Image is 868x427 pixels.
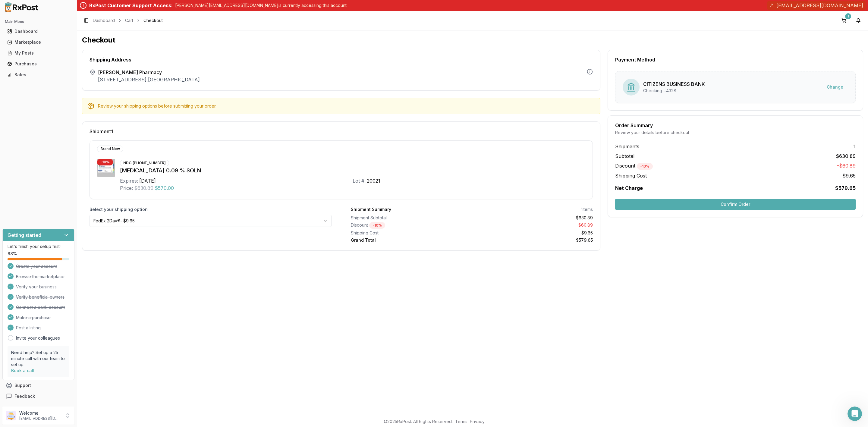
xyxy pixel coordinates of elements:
span: -$60.89 [837,162,856,170]
div: My Posts [7,50,70,56]
h3: Getting started [8,231,41,239]
span: Shipments [615,143,639,150]
span: Net Charge [615,185,643,191]
div: Shipment Subtotal [351,215,470,221]
a: Dashboard [5,26,72,37]
div: Sales [7,72,70,78]
span: $9.65 [842,172,856,179]
p: Need help? Set up a 25 minute call with our team to set up. [11,350,66,368]
span: Post a listing [16,325,41,331]
button: Dashboard [2,27,74,36]
div: NDC: [PHONE_NUMBER] [120,160,169,166]
span: $630.89 [134,184,153,192]
span: [PERSON_NAME] Pharmacy [98,69,200,76]
a: My Posts [5,48,72,58]
a: Book a call [11,368,34,373]
div: [MEDICAL_DATA] 0.09 % SOLN [120,166,585,175]
span: Subtotal [615,152,634,160]
span: 1 [854,143,856,150]
div: 1 items [581,206,593,212]
span: Connect a bank account [16,304,65,310]
div: - 10 % [369,222,385,229]
span: $579.65 [835,184,856,192]
button: My Posts [2,48,74,58]
div: [DATE] [139,177,156,184]
nav: breadcrumb [93,17,163,24]
div: - 10 % [637,163,653,170]
a: Sales [5,69,72,80]
div: Lot #: [353,177,366,184]
div: Shipping Address [90,57,593,62]
a: Purchases [5,58,72,69]
iframe: Intercom live chat [848,407,862,421]
a: Terms [455,419,467,424]
label: Select your shipping option [90,206,332,212]
div: Brand New [97,146,123,152]
p: [EMAIL_ADDRESS][DOMAIN_NAME] [19,416,61,421]
span: Feedback [14,393,35,399]
span: 88 % [8,251,17,257]
span: $570.00 [155,184,174,192]
img: Cequa 0.09 % SOLN [97,159,115,177]
div: 1 [845,13,851,19]
button: Marketplace [2,37,74,47]
span: Discount [615,163,653,169]
div: 20021 [367,177,380,184]
a: Invite your colleagues [16,335,60,341]
div: $9.65 [474,230,593,236]
button: Support [2,380,74,391]
h2: Main Menu [5,19,72,24]
a: Privacy [470,419,485,424]
img: User avatar [6,411,16,420]
span: Create your account [16,263,57,269]
div: Checking ...4328 [643,88,705,94]
div: Review your details before checkout [615,130,856,136]
span: Shipment 1 [90,129,113,134]
div: Shipment Summary [351,206,391,212]
span: [EMAIL_ADDRESS][DOMAIN_NAME] [776,2,863,9]
div: Payment Method [615,57,856,62]
div: Price: [120,184,133,192]
a: Marketplace [5,37,72,48]
div: Grand Total [351,237,470,243]
button: Feedback [2,391,74,402]
button: 1 [839,16,849,25]
span: Verify your business [16,284,57,290]
div: Discount [351,222,470,229]
p: [PERSON_NAME][EMAIL_ADDRESS][DOMAIN_NAME] is currently accessing this account. [175,2,348,8]
div: Purchases [7,61,70,67]
div: Review your shipping options before submitting your order. [98,103,595,109]
div: - 10 % [97,159,113,165]
div: $630.89 [474,215,593,221]
div: Marketplace [7,39,70,45]
button: Purchases [2,59,74,69]
div: Order Summary [615,123,856,128]
p: Welcome [19,410,61,416]
span: Make a purchase [16,315,51,321]
img: RxPost Logo [2,2,41,12]
p: Let's finish your setup first! [8,243,69,250]
button: Change [822,82,848,93]
div: RxPost Customer Support Access: [89,2,173,9]
button: Confirm Order [615,199,856,210]
div: - $60.89 [474,222,593,229]
div: Shipping Cost [351,230,470,236]
a: Cart [125,17,133,24]
span: Verify beneficial owners [16,294,64,300]
div: CITIZENS BUSINESS BANK [643,80,705,88]
p: [STREET_ADDRESS] , [GEOGRAPHIC_DATA] [98,76,200,83]
a: Dashboard [93,17,115,24]
div: $579.65 [474,237,593,243]
div: Dashboard [7,28,70,34]
span: Checkout [143,17,163,24]
span: Shipping Cost [615,172,647,179]
button: Sales [2,70,74,80]
h1: Checkout [82,35,863,45]
div: Expires: [120,177,138,184]
span: $630.89 [836,152,856,160]
span: Browse the marketplace [16,274,64,280]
